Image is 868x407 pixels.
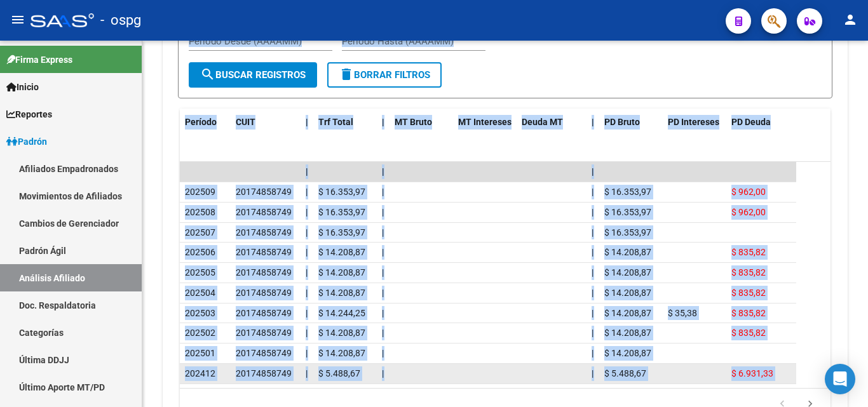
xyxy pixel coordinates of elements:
span: | [592,348,593,358]
mat-icon: person [843,12,858,27]
span: $ 16.353,97 [604,207,651,217]
mat-icon: search [200,67,215,82]
datatable-header-cell: PD Bruto [599,109,663,136]
span: $ 835,82 [731,328,766,338]
span: | [382,227,384,237]
span: Padrón [6,135,47,149]
span: CUIT [236,117,255,127]
datatable-header-cell: Período [180,109,231,136]
span: Deuda MT [522,117,563,127]
mat-icon: delete [339,67,354,82]
span: $ 835,82 [731,308,766,318]
span: 202507 [185,227,215,237]
span: Inicio [6,80,39,94]
span: $ 14.244,25 [318,308,365,318]
span: 202503 [185,308,215,318]
span: Reportes [6,107,52,121]
span: 20174858749 [236,328,292,338]
span: | [306,348,308,358]
span: $ 14.208,87 [318,267,365,277]
span: | [592,308,593,318]
span: Período [185,117,217,127]
datatable-header-cell: | [587,109,599,136]
span: $ 14.208,87 [604,247,651,257]
datatable-header-cell: PD Intereses [663,109,726,136]
span: | [592,328,593,338]
span: | [592,207,593,217]
span: 20174858749 [236,308,292,318]
span: $ 5.488,67 [318,368,360,378]
span: | [592,288,593,298]
span: $ 14.208,87 [318,348,365,358]
span: | [592,368,593,378]
span: 20174858749 [236,207,292,217]
span: | [306,187,308,197]
button: Borrar Filtros [327,62,442,88]
span: Firma Express [6,53,72,67]
span: PD Intereses [668,117,719,127]
span: $ 6.931,33 [731,368,773,378]
span: $ 14.208,87 [604,308,651,318]
span: $ 14.208,87 [318,328,365,338]
span: $ 16.353,97 [604,187,651,197]
span: MT Intereses [458,117,512,127]
span: | [306,308,308,318]
span: | [382,308,384,318]
span: | [306,328,308,338]
span: | [382,166,384,177]
span: 20174858749 [236,247,292,257]
span: PD Bruto [604,117,640,127]
span: 20174858749 [236,187,292,197]
span: | [382,267,384,277]
span: | [306,267,308,277]
span: $ 16.353,97 [604,227,651,237]
span: 202508 [185,207,215,217]
span: 202504 [185,288,215,298]
datatable-header-cell: MT Intereses [453,109,517,136]
span: | [382,207,384,217]
span: | [592,166,594,177]
span: $ 14.208,87 [318,288,365,298]
span: | [306,166,308,177]
span: | [382,247,384,257]
span: 20174858749 [236,368,292,378]
span: | [306,117,308,127]
datatable-header-cell: MT Bruto [390,109,453,136]
button: Buscar Registros [189,62,317,88]
span: 202412 [185,368,215,378]
span: | [306,247,308,257]
span: $ 962,00 [731,207,766,217]
span: | [382,288,384,298]
span: | [382,348,384,358]
span: $ 962,00 [731,187,766,197]
span: | [592,227,593,237]
span: $ 16.353,97 [318,207,365,217]
span: | [592,117,594,127]
span: | [306,368,308,378]
span: 202501 [185,348,215,358]
span: | [592,187,593,197]
span: 20174858749 [236,288,292,298]
span: 202505 [185,267,215,277]
span: | [306,227,308,237]
span: | [306,207,308,217]
span: 20174858749 [236,227,292,237]
span: $ 14.208,87 [318,247,365,257]
span: | [592,247,593,257]
span: 202502 [185,328,215,338]
datatable-header-cell: | [301,109,313,136]
div: Open Intercom Messenger [825,364,855,394]
span: - ospg [100,6,141,34]
span: PD Deuda [731,117,771,127]
datatable-header-cell: | [377,109,390,136]
datatable-header-cell: Deuda MT [517,109,587,136]
span: $ 5.488,67 [604,368,646,378]
span: | [592,267,593,277]
span: | [382,117,384,127]
span: $ 35,38 [668,308,697,318]
span: $ 16.353,97 [318,187,365,197]
span: $ 835,82 [731,247,766,257]
span: | [382,187,384,197]
span: 202509 [185,187,215,197]
span: $ 835,82 [731,288,766,298]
